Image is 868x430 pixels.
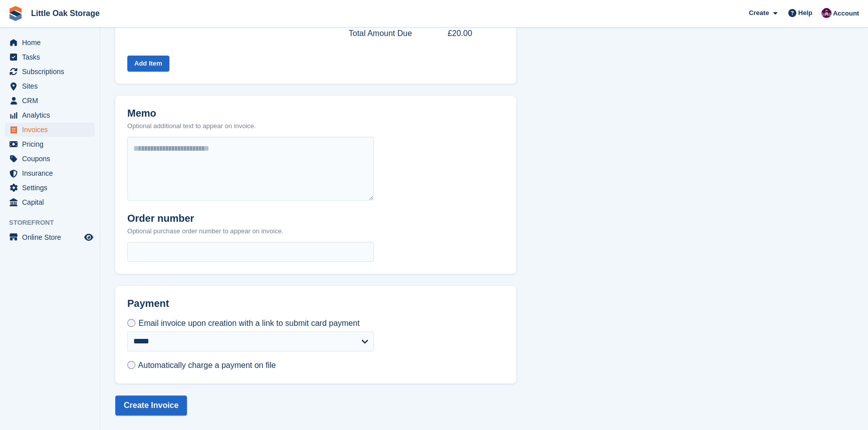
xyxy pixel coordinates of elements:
[22,166,82,180] span: Insurance
[127,226,283,236] p: Optional purchase order number to appear on invoice.
[5,123,95,137] a: menu
[127,121,256,131] p: Optional additional text to appear on invoice.
[127,56,169,72] button: Add Item
[22,123,82,137] span: Invoices
[5,94,95,108] a: menu
[22,79,82,93] span: Sites
[833,9,859,19] span: Account
[138,319,359,327] span: Email invoice upon creation with a link to submit card payment
[434,28,472,40] span: £20.00
[5,181,95,195] a: menu
[27,5,104,22] a: Little Oak Storage
[22,36,82,50] span: Home
[22,65,82,79] span: Subscriptions
[22,108,82,122] span: Analytics
[115,395,187,415] button: Create Invoice
[22,94,82,108] span: CRM
[127,361,135,369] input: Automatically charge a payment on file
[5,65,95,79] a: menu
[5,195,95,209] a: menu
[5,108,95,122] a: menu
[798,8,812,18] span: Help
[138,361,276,369] span: Automatically charge a payment on file
[22,230,82,244] span: Online Store
[22,181,82,195] span: Settings
[127,213,283,224] h2: Order number
[22,152,82,166] span: Coupons
[5,152,95,166] a: menu
[127,298,374,317] h2: Payment
[5,137,95,151] a: menu
[349,28,412,40] span: Total Amount Due
[5,230,95,244] a: menu
[5,36,95,50] a: menu
[5,50,95,64] a: menu
[5,79,95,93] a: menu
[22,137,82,151] span: Pricing
[83,231,95,243] a: Preview store
[8,6,23,21] img: stora-icon-8386f47178a22dfd0bd8f6a31ec36ba5ce8667c1dd55bd0f319d3a0aa187defe.svg
[5,166,95,180] a: menu
[22,50,82,64] span: Tasks
[821,8,831,18] img: Morgen Aujla
[22,195,82,209] span: Capital
[749,8,769,18] span: Create
[9,218,100,228] span: Storefront
[127,108,256,119] h2: Memo
[127,319,135,327] input: Email invoice upon creation with a link to submit card payment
